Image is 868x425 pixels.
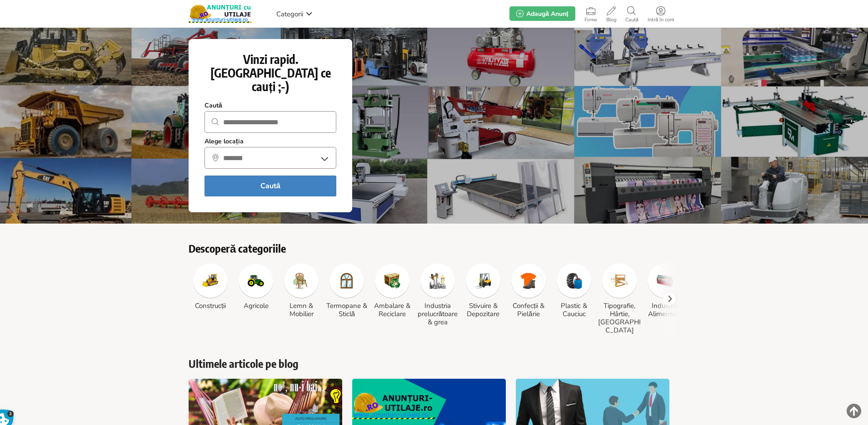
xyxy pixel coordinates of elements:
[598,302,641,334] h3: Tipografie, Hârtie, [GEOGRAPHIC_DATA]
[580,5,602,23] a: Firme
[279,264,323,318] a: Lemn & Mobilier Lemn & Mobilier
[205,137,244,146] strong: Alege locația
[552,302,596,318] h3: Plastic & Cauciuc
[325,302,369,318] h3: Termopane & Sticlă
[461,264,505,318] a: Stivuire & Depozitare Stivuire & Depozitare
[416,302,459,326] h3: Industria prelucrătoare & grea
[507,302,550,318] h3: Confecții & Pielărie
[552,264,596,318] a: Plastic & Cauciuc Plastic & Cauciuc
[509,6,575,21] a: Adaugă Anunț
[205,102,222,110] strong: Caută
[507,264,550,318] a: Confecții & Pielărie Confecții & Pielărie
[461,302,505,318] h3: Stivuire & Depozitare
[416,264,459,326] a: Industria prelucrătoare & grea Industria prelucrătoare & grea
[370,264,414,318] a: Ambalare & Reciclare Ambalare & Reciclare
[643,302,687,318] h3: Industria Alimentară
[293,273,309,289] img: Lemn & Mobilier
[276,10,303,19] span: Categorii
[189,264,232,310] a: Construcții Construcții
[621,5,643,23] a: Caută
[621,17,643,23] span: Caută
[847,404,861,418] img: scroll-to-top.png
[189,302,232,310] h3: Construcții
[602,5,621,23] a: Blog
[202,273,219,289] img: Construcții
[370,302,414,318] h3: Ambalare & Reciclare
[643,5,679,23] a: Intră în cont
[248,273,264,289] img: Agricole
[234,302,278,310] h3: Agricole
[598,264,641,334] a: Tipografie, Hârtie, Carton Tipografie, Hârtie, [GEOGRAPHIC_DATA]
[520,273,537,289] img: Confecții & Pielărie
[526,10,568,18] span: Adaugă Anunț
[234,264,278,310] a: Agricole Agricole
[339,273,355,289] img: Termopane & Sticlă
[189,5,251,23] img: Anunturi-Utilaje.RO
[611,273,628,289] img: Tipografie, Hârtie, Carton
[205,53,336,93] h1: Vinzi rapid. [GEOGRAPHIC_DATA] ce cauți ;-)
[643,17,679,23] span: Intră în cont
[7,410,14,417] span: 3
[279,302,323,318] h3: Lemn & Mobilier
[189,357,679,370] a: Ultimele articole pe blog
[274,7,315,20] a: Categorii
[602,17,621,23] span: Blog
[643,264,687,318] a: Industria Alimentară Industria Alimentară
[566,273,582,289] img: Plastic & Cauciuc
[475,273,491,289] img: Stivuire & Depozitare
[384,273,400,289] img: Ambalare & Reciclare
[205,176,336,196] button: Caută
[429,273,446,289] img: Industria prelucrătoare & grea
[189,242,679,254] h2: Descoperă categoriile
[325,264,369,318] a: Termopane & Sticlă Termopane & Sticlă
[580,17,602,23] span: Firme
